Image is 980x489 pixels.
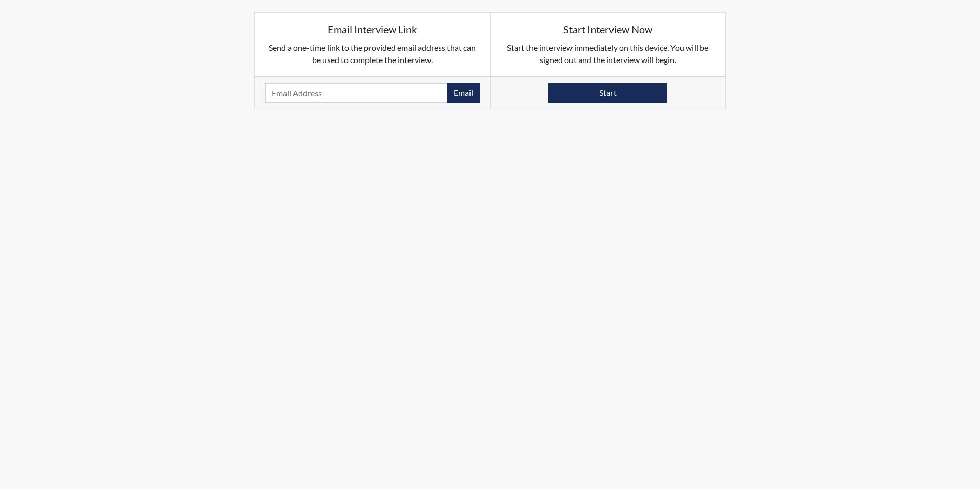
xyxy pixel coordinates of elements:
[501,23,716,35] h5: Start Interview Now
[447,83,480,103] button: Email
[265,42,480,66] p: Send a one-time link to the provided email address that can be used to complete the interview.
[548,83,667,103] button: Start
[265,23,480,35] h5: Email Interview Link
[265,83,447,103] input: Email Address
[501,42,716,66] p: Start the interview immediately on this device. You will be signed out and the interview will begin.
